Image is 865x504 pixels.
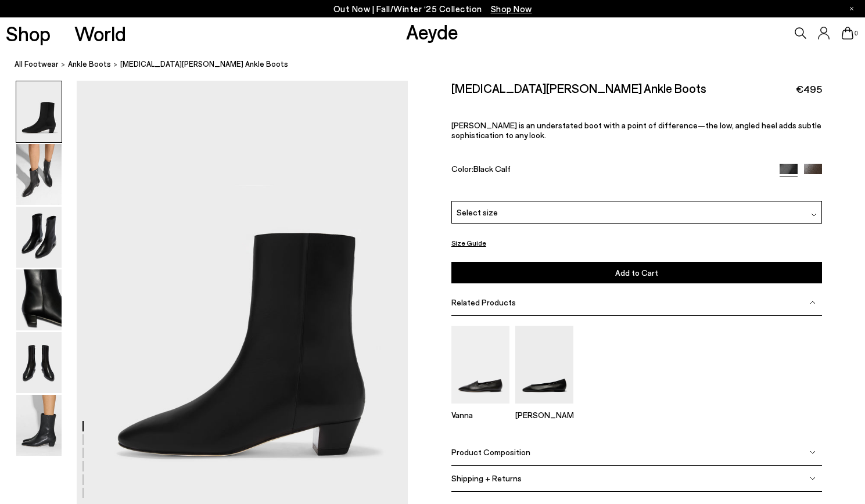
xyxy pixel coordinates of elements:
[810,476,816,481] img: svg%3E
[451,120,821,140] span: [PERSON_NAME] is an understated boot with a point of difference—the low, angled heel adds subtle ...
[451,236,486,250] button: Size Guide
[515,395,573,420] a: Ellie Almond-Toe Flats [PERSON_NAME]
[16,269,62,330] img: Yasmin Leather Ankle Boots - Image 4
[451,447,530,457] span: Product Composition
[810,449,816,455] img: svg%3E
[491,3,532,14] span: Navigate to /collections/new-in
[16,207,62,268] img: Yasmin Leather Ankle Boots - Image 3
[120,58,288,70] span: [MEDICAL_DATA][PERSON_NAME] Ankle Boots
[15,58,59,70] a: All Footwear
[451,262,822,283] button: Add to Cart
[451,473,522,483] span: Shipping + Returns
[68,59,111,69] span: ankle boots
[796,82,822,96] span: €495
[16,81,62,142] img: Yasmin Leather Ankle Boots - Image 1
[74,23,126,44] a: World
[842,27,853,39] a: 0
[16,144,62,205] img: Yasmin Leather Ankle Boots - Image 2
[333,2,532,16] p: Out Now | Fall/Winter ‘25 Collection
[615,268,658,278] span: Add to Cart
[515,326,573,403] img: Ellie Almond-Toe Flats
[451,395,509,420] a: Vanna Almond-Toe Loafers Vanna
[6,23,51,44] a: Shop
[451,164,768,177] div: Color:
[451,326,509,403] img: Vanna Almond-Toe Loafers
[810,300,816,305] img: svg%3E
[68,58,111,70] a: ankle boots
[515,410,573,420] p: [PERSON_NAME]
[451,410,509,420] p: Vanna
[406,19,458,44] a: Aeyde
[16,395,62,456] img: Yasmin Leather Ankle Boots - Image 6
[451,297,516,307] span: Related Products
[473,164,511,174] span: Black Calf
[451,81,706,95] h2: [MEDICAL_DATA][PERSON_NAME] Ankle Boots
[16,332,62,393] img: Yasmin Leather Ankle Boots - Image 5
[853,30,859,37] span: 0
[457,206,498,218] span: Select size
[811,212,817,218] img: svg%3E
[15,49,865,81] nav: breadcrumb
